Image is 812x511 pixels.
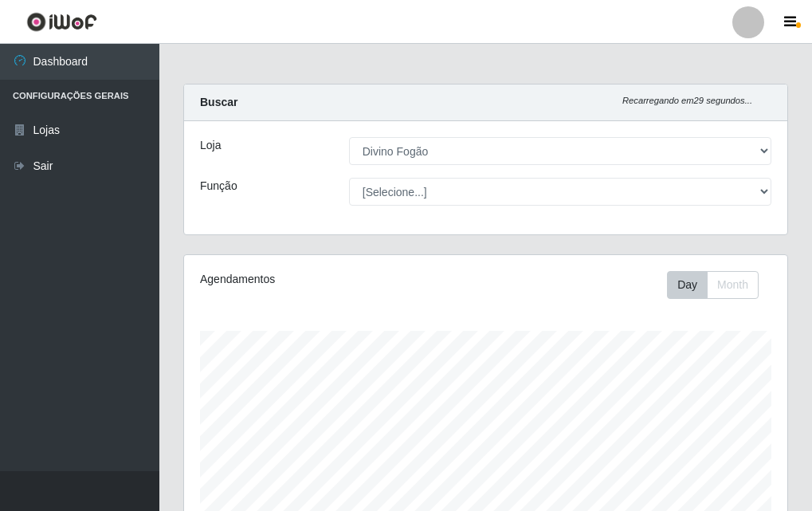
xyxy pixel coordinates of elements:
i: Recarregando em 29 segundos... [622,96,752,105]
label: Função [200,178,237,195]
label: Loja [200,137,221,154]
button: Month [707,271,759,299]
img: CoreUI Logo [26,12,97,32]
div: Agendamentos [200,271,424,288]
div: First group [667,271,759,299]
button: Day [667,271,708,299]
div: Toolbar with button groups [667,271,771,299]
strong: Buscar [200,96,237,108]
